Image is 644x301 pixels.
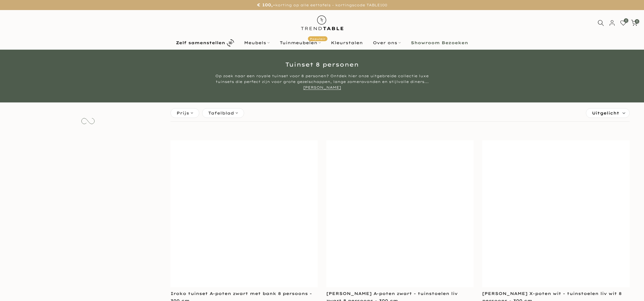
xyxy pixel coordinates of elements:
[275,39,326,46] a: TuinmeubelenPopulair
[406,39,473,46] a: Showroom Bezoeken
[586,108,629,118] label: Sorteren:Uitgelicht
[635,19,639,24] span: 0
[1,272,29,300] iframe: toggle-frame
[297,10,347,36] img: trend-table
[257,2,275,7] strong: € 100,-
[303,85,341,90] a: [PERSON_NAME]
[154,62,490,67] h1: Tuinset 8 personen
[176,41,225,45] b: Zelf samenstellen
[368,39,406,46] a: Over ons
[214,73,430,90] div: Op zoek naar een royale tuinset voor 8 personen? Ontdek hier onze uitgebreide collectie luxe tuin...
[620,20,626,26] a: 0
[208,110,234,116] span: Tafelblad
[171,38,239,48] a: Zelf samenstellen
[308,36,327,41] span: Populair
[326,39,368,46] a: Kleurstalen
[631,20,637,26] a: 0
[592,108,619,118] span: Uitgelicht
[239,39,275,46] a: Meubels
[7,1,637,9] p: korting op alle eettafels - kortingscode TABLE100
[177,110,189,116] span: Prijs
[411,41,468,45] b: Showroom Bezoeken
[624,18,628,23] span: 0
